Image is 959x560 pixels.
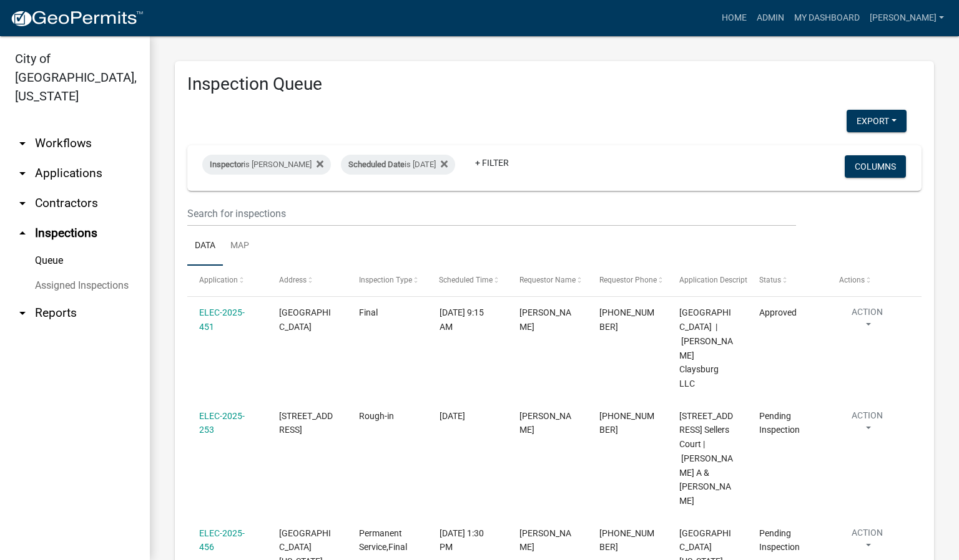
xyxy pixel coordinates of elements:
[599,411,654,435] span: 502-802-1712
[519,411,571,435] span: RICK
[519,307,571,332] span: JT Hembrey
[359,276,412,284] span: Inspection Type
[15,136,30,151] i: arrow_drop_down
[199,276,238,284] span: Application
[839,409,895,440] button: Action
[845,155,906,178] button: Columns
[679,411,733,506] span: 2925 SELLERS CT 2925 Sellers Court | Scully Timothy A & Melissa C
[747,266,827,296] datatable-header-cell: Status
[507,266,587,296] datatable-header-cell: Requestor Name
[827,266,907,296] datatable-header-cell: Actions
[440,526,496,555] div: [DATE] 1:30 PM
[847,110,907,132] button: Export
[15,226,30,241] i: arrow_drop_up
[359,528,407,553] span: Permanent Service,Final
[427,266,507,296] datatable-header-cell: Scheduled Time
[187,201,796,226] input: Search for inspections
[759,411,800,435] span: Pending Inspection
[679,307,733,389] span: 1306 WALL STREET | Steele Claysburg LLC
[667,266,747,296] datatable-header-cell: Application Description
[440,409,496,423] div: [DATE]
[15,306,30,321] i: arrow_drop_down
[440,276,493,284] span: Scheduled Time
[839,526,895,558] button: Action
[223,226,257,266] a: Map
[15,166,30,181] i: arrow_drop_down
[15,196,30,211] i: arrow_drop_down
[187,266,267,296] datatable-header-cell: Application
[199,411,245,435] a: ELEC-2025-253
[359,307,378,317] span: Final
[759,307,797,317] span: Approved
[465,152,519,174] a: + Filter
[519,276,576,284] span: Requestor Name
[759,528,800,553] span: Pending Inspection
[519,528,571,553] span: Jimmy Green
[341,155,455,175] div: is [DATE]
[267,266,347,296] datatable-header-cell: Address
[759,276,781,284] span: Status
[202,155,331,175] div: is [PERSON_NAME]
[839,306,895,337] button: Action
[187,226,223,266] a: Data
[717,6,752,30] a: Home
[679,276,758,284] span: Application Description
[210,160,243,169] span: Inspector
[588,266,667,296] datatable-header-cell: Requestor Phone
[599,528,654,553] span: 502-797-1725
[199,307,245,332] a: ELEC-2025-451
[440,306,496,334] div: [DATE] 9:15 AM
[187,74,922,95] h3: Inspection Queue
[279,276,307,284] span: Address
[359,411,394,421] span: Rough-in
[865,6,949,30] a: [PERSON_NAME]
[599,276,657,284] span: Requestor Phone
[279,411,333,435] span: 2925 SELLERS CT
[599,307,654,332] span: 502-755-1460
[348,160,405,169] span: Scheduled Date
[839,276,865,284] span: Actions
[279,307,331,332] span: 1306 WALL STREET
[789,6,865,30] a: My Dashboard
[347,266,427,296] datatable-header-cell: Inspection Type
[752,6,789,30] a: Admin
[199,528,245,553] a: ELEC-2025-456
